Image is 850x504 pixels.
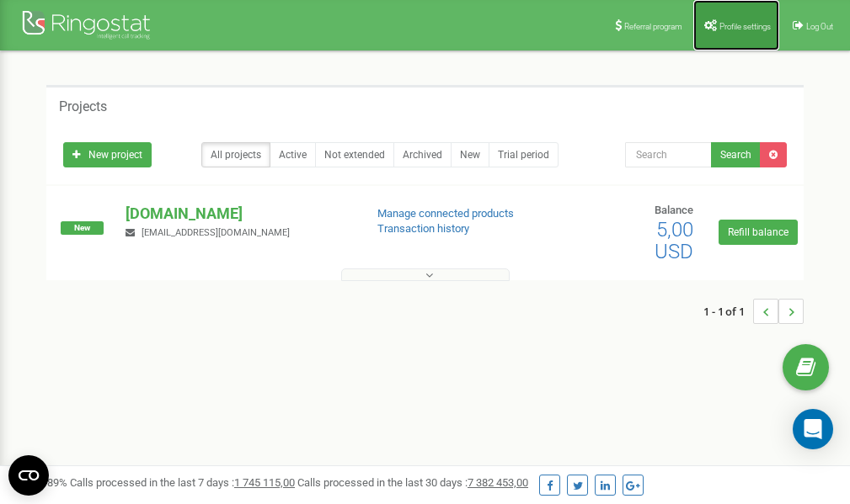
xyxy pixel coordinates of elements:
[624,22,682,31] span: Referral program
[793,409,833,449] div: Open Intercom Messenger
[61,221,104,235] span: New
[315,142,394,167] a: Not extended
[142,227,290,238] span: [EMAIL_ADDRESS][DOMAIN_NAME]
[234,476,295,489] u: 1 745 115,00
[489,142,559,167] a: Trial period
[655,218,693,263] span: 5,00 USD
[451,142,489,167] a: New
[201,142,270,167] a: All projects
[8,455,49,496] button: Open CMP widget
[70,476,295,489] span: Calls processed in the last 7 days :
[703,299,753,324] span: 1 - 1 of 1
[377,222,469,235] a: Transaction history
[655,204,693,216] span: Balance
[468,476,528,489] u: 7 382 453,00
[711,142,761,167] button: Search
[297,476,528,489] span: Calls processed in the last 30 days :
[703,282,804,341] nav: ...
[625,142,712,167] input: Search
[270,142,316,167] a: Active
[126,203,350,225] p: [DOMAIN_NAME]
[806,22,833,31] span: Log Out
[377,207,514,220] a: Manage connected products
[719,220,798,245] a: Refill balance
[59,99,107,114] h5: Projects
[393,142,452,167] a: Archived
[63,142,152,167] a: New project
[719,22,771,31] span: Profile settings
